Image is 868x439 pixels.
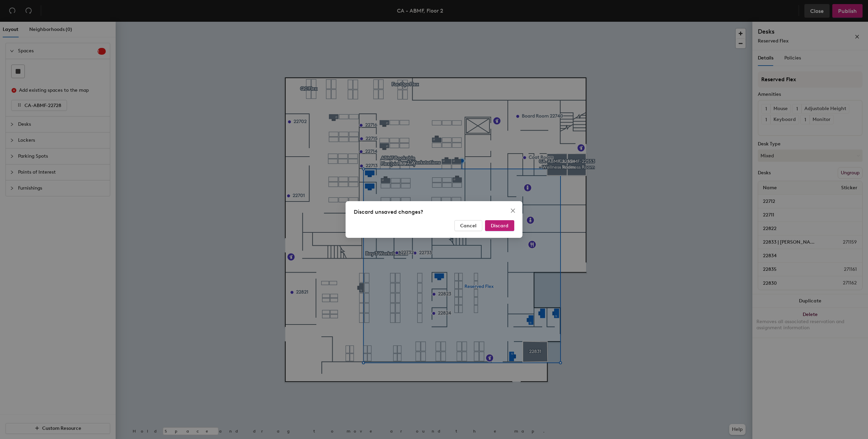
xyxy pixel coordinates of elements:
span: Cancel [460,223,477,229]
span: Discard [491,223,508,229]
div: Discard unsaved changes? [354,208,514,216]
span: Close [507,208,518,213]
button: Discard [485,220,514,231]
button: Cancel [454,220,482,231]
span: close [510,208,516,213]
button: Close [507,205,518,216]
